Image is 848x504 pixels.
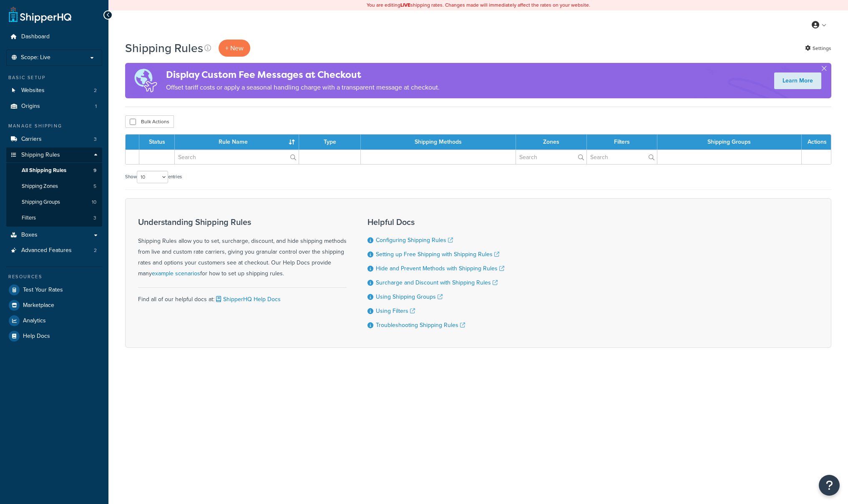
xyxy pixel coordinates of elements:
[6,210,102,226] li: Filters
[6,298,102,313] a: Marketplace
[22,167,66,174] span: All Shipping Rules
[400,1,410,9] b: LIVE
[6,163,102,178] a: All Shipping Rules 9
[6,29,102,45] a: Dashboard
[802,135,831,150] th: Actions
[6,329,102,344] a: Help Docs
[92,199,96,206] span: 10
[94,136,97,143] span: 3
[22,215,36,222] span: Filters
[774,72,821,89] a: Learn More
[125,40,203,56] h1: Shipping Rules
[9,6,71,23] a: ShipperHQ Home
[376,321,465,329] a: Troubleshooting Shipping Rules
[93,215,96,222] span: 3
[6,179,102,194] a: Shipping Zones 5
[516,150,586,164] input: Search
[6,74,102,81] div: Basic Setup
[125,63,166,98] img: duties-banner-06bc72dcb5fe05cb3f9472aba00be2ae8eb53ab6f0d8bb03d382ba314ac3c341.png
[587,150,657,164] input: Search
[376,250,499,259] a: Setting up Free Shipping with Shipping Rules
[6,179,102,194] li: Shipping Zones
[6,147,102,227] li: Shipping Rules
[361,135,516,150] th: Shipping Methods
[23,317,46,324] span: Analytics
[6,282,102,297] a: Test Your Rates
[137,171,168,183] select: Showentries
[6,132,102,147] a: Carriers 3
[125,115,174,128] button: Bulk Actions
[6,243,102,258] a: Advanced Features 2
[175,135,299,150] th: Rule Name
[138,217,347,227] h3: Understanding Shipping Rules
[6,210,102,226] a: Filters 3
[219,40,250,57] p: + New
[21,247,72,254] span: Advanced Features
[6,132,102,147] li: Carriers
[376,236,453,245] a: Configuring Shipping Rules
[21,54,50,61] span: Scope: Live
[21,152,60,159] span: Shipping Rules
[819,475,840,496] button: Open Resource Center
[214,295,281,304] a: ShipperHQ Help Docs
[587,135,657,150] th: Filters
[6,99,102,114] a: Origins 1
[6,273,102,280] div: Resources
[21,136,42,143] span: Carriers
[376,292,443,301] a: Using Shipping Groups
[125,171,182,183] label: Show entries
[166,68,440,82] h4: Display Custom Fee Messages at Checkout
[299,135,361,150] th: Type
[22,199,60,206] span: Shipping Groups
[516,135,587,150] th: Zones
[367,217,504,227] h3: Helpful Docs
[23,287,63,294] span: Test Your Rates
[23,302,54,309] span: Marketplace
[138,217,347,279] div: Shipping Rules allow you to set, surcharge, discount, and hide shipping methods from live and cus...
[21,33,50,40] span: Dashboard
[805,42,831,54] a: Settings
[6,195,102,210] a: Shipping Groups 10
[376,307,415,315] a: Using Filters
[23,333,50,340] span: Help Docs
[6,122,102,130] div: Manage Shipping
[166,82,440,93] p: Offset tariff costs or apply a seasonal handling charge with a transparent message at checkout.
[21,87,45,94] span: Websites
[93,183,96,190] span: 5
[6,313,102,328] a: Analytics
[94,247,97,254] span: 2
[21,232,38,239] span: Boxes
[93,167,96,174] span: 9
[139,135,175,150] th: Status
[657,135,802,150] th: Shipping Groups
[6,195,102,210] li: Shipping Groups
[95,103,97,110] span: 1
[6,243,102,258] li: Advanced Features
[94,87,97,94] span: 2
[6,83,102,98] li: Websites
[376,278,498,287] a: Surcharge and Discount with Shipping Rules
[22,183,58,190] span: Shipping Zones
[21,103,40,110] span: Origins
[6,99,102,114] li: Origins
[376,264,504,273] a: Hide and Prevent Methods with Shipping Rules
[6,147,102,163] a: Shipping Rules
[6,83,102,98] a: Websites 2
[152,269,200,278] a: example scenarios
[138,287,347,305] div: Find all of our helpful docs at:
[6,227,102,243] a: Boxes
[6,163,102,178] li: All Shipping Rules
[175,150,299,164] input: Search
